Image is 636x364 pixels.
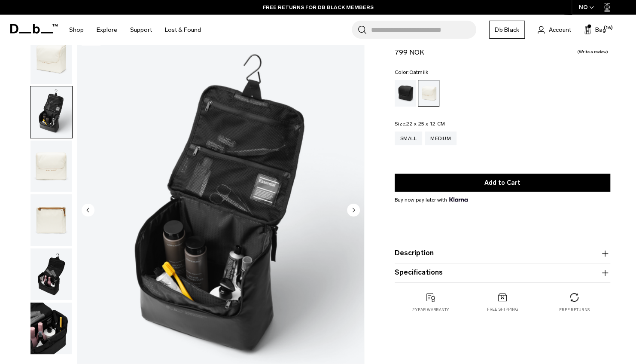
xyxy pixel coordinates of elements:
button: Bag (16) [584,24,606,35]
p: Free shipping [487,306,518,312]
a: Oatmilk [418,80,439,107]
nav: Main Navigation [63,15,207,45]
img: Essential Washbag M Oatmilk [30,303,72,354]
span: 22 x 25 x 12 CM [406,121,445,127]
a: FREE RETURNS FOR DB BLACK MEMBERS [263,3,374,11]
img: Essential Washbag M Oatmilk [30,141,72,192]
a: Shop [69,15,84,45]
span: Account [549,25,571,34]
legend: Size: [395,121,445,126]
button: Essential Washbag M Oatmilk [30,194,73,246]
button: Essential Washbag M Oatmilk [30,32,73,84]
span: Oatmilk [409,69,428,75]
img: Essential Washbag M Oatmilk [30,194,72,246]
a: Lost & Found [165,15,201,45]
button: Previous slide [82,204,94,218]
a: Support [130,15,152,45]
a: Black Out [395,80,416,107]
a: Medium [425,132,456,145]
span: Bag [595,25,606,34]
button: Specifications [395,268,610,278]
button: Essential Washbag M Oatmilk [30,140,73,193]
span: Buy now pay later with [395,196,468,204]
a: Db Black [489,21,525,39]
button: Essential Washbag M Oatmilk [30,86,73,138]
img: Essential Washbag M Oatmilk [30,248,72,300]
span: 799 NOK [395,48,424,56]
legend: Color: [395,70,428,75]
button: Description [395,248,610,259]
img: {"height" => 20, "alt" => "Klarna"} [449,197,468,202]
button: Essential Washbag M Oatmilk [30,248,73,300]
span: (16) [604,24,613,32]
p: Free returns [559,307,590,313]
a: Small [395,132,422,145]
button: Essential Washbag M Oatmilk [30,302,73,355]
a: Account [538,24,571,35]
a: Write a review [577,50,608,54]
p: 2 year warranty [412,307,449,313]
img: Essential Washbag M Oatmilk [30,86,72,138]
button: Next slide [347,204,360,218]
button: Add to Cart [395,174,610,192]
img: Essential Washbag M Oatmilk [30,32,72,84]
a: Explore [97,15,117,45]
